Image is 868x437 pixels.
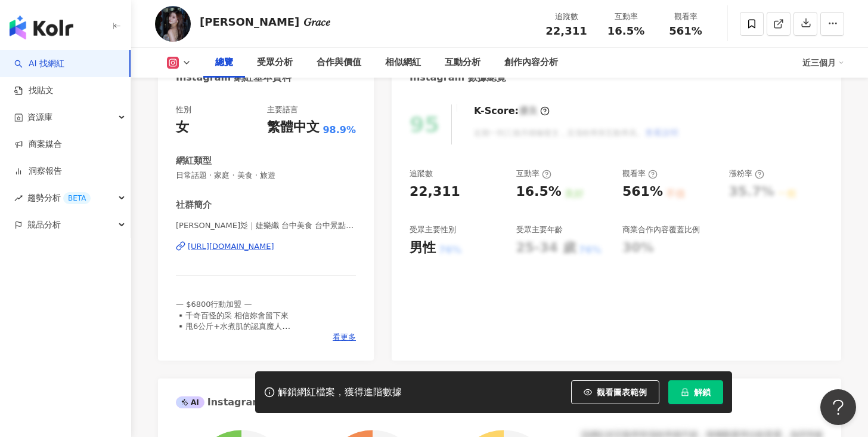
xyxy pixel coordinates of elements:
div: 互動率 [603,11,649,23]
div: 相似網紅 [385,56,421,70]
span: [PERSON_NAME]彣｜婕樂纖 台中美食 台中景點 | hua325_ [176,220,356,231]
div: 追蹤數 [410,168,433,179]
img: logo [10,16,73,39]
span: 561% [669,25,702,37]
div: 16.5% [516,183,562,201]
a: 商案媒合 [14,139,62,150]
div: [PERSON_NAME] 𝐺𝑟𝑎𝑐𝑒 [200,14,330,29]
span: 16.5% [607,25,644,37]
div: [URL][DOMAIN_NAME] [188,241,274,252]
div: 繁體中文 [267,118,320,137]
a: [URL][DOMAIN_NAME] [176,241,356,252]
div: 性別 [176,104,191,115]
div: 合作與價值 [317,56,361,70]
span: 98.9% [323,124,356,137]
a: searchAI 找網紅 [14,58,64,70]
div: 網紅類型 [176,155,212,167]
div: 22,311 [410,183,460,201]
button: 解鎖 [668,380,723,404]
div: 互動分析 [445,56,480,70]
div: 受眾主要年齡 [516,224,563,235]
span: 競品分析 [27,211,61,238]
div: 總覽 [215,56,233,70]
span: rise [14,194,23,202]
div: 近三個月 [802,53,844,72]
div: 561% [622,183,663,201]
div: 商業合作內容覆蓋比例 [622,224,700,235]
a: 找貼文 [14,85,54,97]
div: Instagram 網紅基本資料 [176,71,292,84]
span: 解鎖 [694,387,711,397]
div: 主要語言 [267,104,298,115]
span: 趨勢分析 [27,184,91,211]
img: KOL Avatar [155,6,191,42]
div: 女 [176,118,189,137]
span: 觀看圖表範例 [597,387,647,397]
span: 看更多 [333,332,356,343]
button: 觀看圖表範例 [571,380,659,404]
span: 資源庫 [27,104,52,131]
div: 觀看率 [622,168,658,179]
div: 受眾主要性別 [410,224,456,235]
div: 男性 [410,239,436,257]
span: lock [681,388,689,396]
div: 觀看率 [663,11,708,23]
div: K-Score : [474,104,550,118]
div: 受眾分析 [257,56,293,70]
span: 日常話題 · 家庭 · 美食 · 旅遊 [176,170,356,181]
div: BETA [63,192,91,204]
div: 創作內容分析 [504,56,558,70]
div: Instagram 數據總覽 [410,71,506,84]
div: 互動率 [516,168,551,179]
div: 解鎖網紅檔案，獲得進階數據 [278,386,402,399]
div: 追蹤數 [544,11,589,23]
div: 社群簡介 [176,199,212,211]
span: — $6800行動加盟 — ▪️千奇百怪的采 相信妳會留下來 ▪️甩6公斤+水煮肌的認真魔人 ▪️還算漂亮但不計形象的人 ▪️不教賣產品 教妳賣自己 ⠀ 婕樂纖｜JB晶鑽楷模團隊 百人團隊長 加... [176,300,340,396]
div: 漲粉率 [729,168,764,179]
a: 洞察報告 [14,165,62,177]
span: 22,311 [545,24,587,37]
